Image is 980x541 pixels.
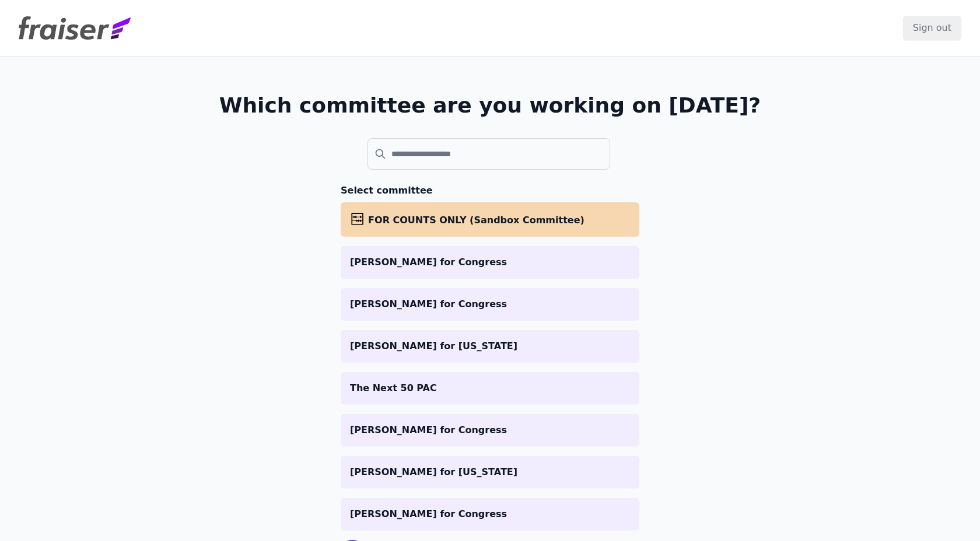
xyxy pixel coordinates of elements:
[341,202,639,237] a: FOR COUNTS ONLY (Sandbox Committee)
[368,215,584,226] span: FOR COUNTS ONLY (Sandbox Committee)
[341,330,639,363] a: [PERSON_NAME] for [US_STATE]
[19,16,131,40] img: Fraiser Logo
[350,423,630,437] p: [PERSON_NAME] for Congress
[350,339,630,353] p: [PERSON_NAME] for [US_STATE]
[341,498,639,531] a: [PERSON_NAME] for Congress
[219,94,761,117] h1: Which committee are you working on [DATE]?
[341,246,639,279] a: [PERSON_NAME] for Congress
[350,255,630,269] p: [PERSON_NAME] for Congress
[350,507,630,521] p: [PERSON_NAME] for Congress
[350,465,630,479] p: [PERSON_NAME] for [US_STATE]
[341,288,639,321] a: [PERSON_NAME] for Congress
[903,16,961,40] input: Sign out
[341,184,639,198] h3: Select committee
[341,456,639,489] a: [PERSON_NAME] for [US_STATE]
[341,372,639,405] a: The Next 50 PAC
[341,414,639,447] a: [PERSON_NAME] for Congress
[350,381,630,395] p: The Next 50 PAC
[350,297,630,311] p: [PERSON_NAME] for Congress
